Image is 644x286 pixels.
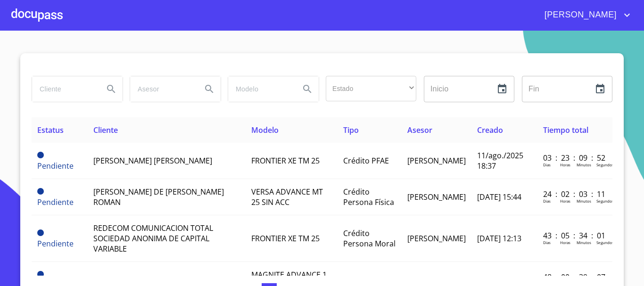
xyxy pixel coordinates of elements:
p: Horas [560,240,570,245]
span: Cliente [93,125,118,135]
span: Crédito Persona Moral [343,228,396,249]
span: Pendiente [37,152,44,158]
span: [DATE] 12:13 [477,233,521,244]
span: [PERSON_NAME] [407,155,466,166]
button: account of current user [537,8,633,23]
span: Pendiente [37,197,74,207]
span: Pendiente [37,238,74,249]
div: ​ [326,76,416,101]
button: Search [100,78,123,100]
p: Minutos [577,162,591,167]
span: Asesor [407,125,432,135]
p: 24 : 02 : 03 : 11 [543,189,607,199]
input: search [32,76,96,102]
span: FRONTIER XE TM 25 [251,233,320,244]
span: Estatus [37,125,64,135]
p: Dias [543,198,551,204]
span: Tipo [343,125,359,135]
span: [DATE] 17:08 [477,275,521,285]
p: Segundos [596,240,614,245]
button: Search [198,78,221,100]
span: Pendiente [37,188,44,195]
input: search [130,76,194,102]
span: [PERSON_NAME] [PERSON_NAME] [93,155,212,166]
span: Pendiente [37,271,44,278]
p: Dias [543,240,551,245]
p: Dias [543,162,551,167]
p: 43 : 05 : 34 : 01 [543,230,607,241]
p: Segundos [596,198,614,204]
p: Minutos [577,198,591,204]
span: [PERSON_NAME] [537,8,621,23]
button: Search [296,78,319,100]
span: Crédito PFAE [343,155,389,166]
span: REDECOM COMUNICACION TOTAL SOCIEDAD ANONIMA DE CAPITAL VARIABLE [93,223,213,254]
span: Pendiente [37,229,44,236]
span: [DATE] 15:44 [477,192,521,202]
p: Horas [560,162,570,167]
span: AURA [PERSON_NAME] [93,275,173,285]
p: 03 : 23 : 09 : 52 [543,153,607,163]
p: Segundos [596,162,614,167]
span: VERSA ADVANCE MT 25 SIN ACC [251,187,323,207]
span: [PERSON_NAME] [407,192,466,202]
span: Pendiente [37,161,74,171]
span: Contado PFAE [343,275,393,285]
span: [PERSON_NAME] [407,233,466,244]
span: Modelo [251,125,279,135]
p: Minutos [577,240,591,245]
span: Creado [477,125,503,135]
span: Tiempo total [543,125,588,135]
p: 48 : 00 : 39 : 07 [543,272,607,282]
input: search [228,76,292,102]
span: 11/ago./2025 18:37 [477,150,523,171]
span: [PERSON_NAME] [407,275,466,285]
p: Horas [560,198,570,204]
span: Crédito Persona Física [343,187,394,207]
span: [PERSON_NAME] DE [PERSON_NAME] ROMAN [93,187,224,207]
span: FRONTIER XE TM 25 [251,155,320,166]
